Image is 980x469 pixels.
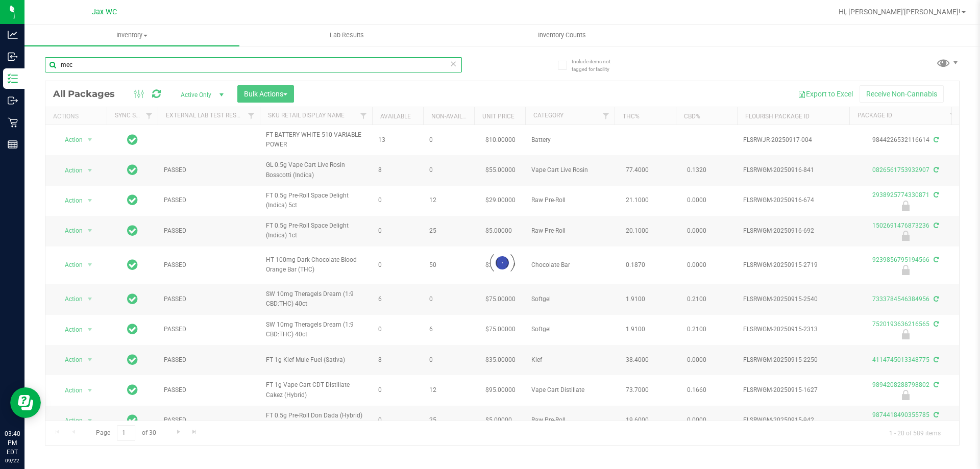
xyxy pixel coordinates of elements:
[239,24,454,46] a: Lab Results
[572,58,623,73] span: Include items not tagged for facility
[454,24,669,46] a: Inventory Counts
[450,57,457,70] span: Clear
[316,31,378,40] span: Lab Results
[8,30,18,40] inline-svg: Analytics
[8,95,18,106] inline-svg: Outbound
[10,387,41,418] iframe: Resource center
[8,73,18,84] inline-svg: Inventory
[24,31,239,40] span: Inventory
[5,457,20,464] p: 09/22
[8,52,18,62] inline-svg: Inbound
[5,429,20,457] p: 03:40 PM EDT
[8,139,18,150] inline-svg: Reports
[8,117,18,128] inline-svg: Retail
[45,57,462,72] input: Search Package ID, Item Name, SKU, Lot or Part Number...
[839,8,961,16] span: Hi, [PERSON_NAME]'[PERSON_NAME]!
[92,8,117,16] span: Jax WC
[24,24,239,46] a: Inventory
[524,31,600,40] span: Inventory Counts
